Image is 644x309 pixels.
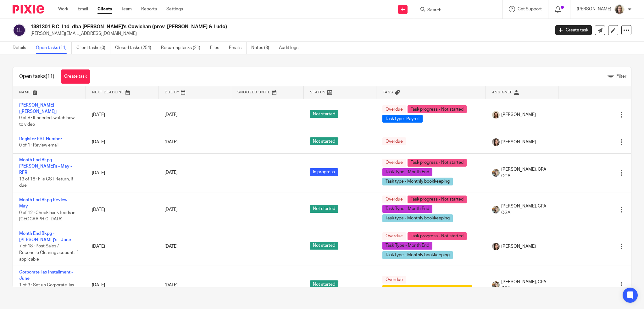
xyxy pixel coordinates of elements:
span: [DATE] [164,207,178,212]
a: Corporate Tax Installment - June [19,270,73,281]
span: [PERSON_NAME], CPA CGA [501,279,552,292]
a: Reports [141,6,157,12]
span: [PERSON_NAME] [501,243,536,250]
img: Danielle%20photo.jpg [492,243,500,250]
a: Notes (3) [251,42,274,54]
span: 1 of 3 · Set up Corporate Tax Installment in Plooto or PayEdge [19,283,74,300]
span: 0 of 12 · Check bank feeds in [GEOGRAPHIC_DATA] [19,211,75,222]
span: Task type -Payroll [382,115,423,123]
a: Recurring tasks (21) [161,42,205,54]
span: Task Type - Month End [382,168,432,176]
span: Task progress - Not started [408,232,467,240]
span: Task type - Monthly bookkeeping [382,214,453,222]
span: 7 of 18 · Post Sales / Reconcile Clearing account, if applicable [19,244,78,262]
td: [DATE] [86,99,158,131]
td: [DATE] [86,131,158,153]
span: [PERSON_NAME] [501,139,536,145]
span: 0 of 1 · Review email [19,143,58,148]
span: Task Type - Month End [382,242,432,250]
td: [DATE] [86,153,158,192]
a: Details [13,42,31,54]
span: Overdue [382,196,406,203]
span: [DATE] [164,171,178,175]
span: (11) [46,74,54,79]
span: Status [310,91,326,94]
span: Overdue [382,137,406,145]
a: Client tasks (0) [76,42,110,54]
a: Open tasks (11) [36,42,72,54]
a: Month End Bkpg Review - May [19,198,70,208]
a: Team [121,6,132,12]
span: Not started [310,137,338,145]
span: Not started [310,205,338,213]
td: [DATE] [86,227,158,266]
span: Task Type - Month End [382,205,432,213]
span: [DATE] [164,283,178,287]
span: Task progress - Not started [408,159,467,167]
a: Closed tasks (254) [115,42,156,54]
span: Task type - Monthly bookkeeping [382,178,453,185]
img: Morgan.JPG [492,111,500,119]
span: Task progress - Not started [408,105,467,113]
span: [PERSON_NAME] [501,112,536,118]
span: Overdue [382,159,406,167]
span: [PERSON_NAME], CPA CGA [501,203,552,216]
a: Month End Bkpg - [PERSON_NAME]'s - May - RFR [19,158,72,175]
img: Pixie [13,5,44,14]
h2: 1381301 B.C. Ltd. dba [PERSON_NAME]'s Cowichan (prev. [PERSON_NAME] & Ludo) [31,24,443,30]
span: [DATE] [164,113,178,117]
h1: Open tasks [19,73,54,80]
a: Register PST Number [19,137,62,141]
span: Task type - Monthly bookkeeping [382,251,453,259]
a: Month End Bkpg - [PERSON_NAME]'s - June [19,231,71,242]
input: Search [427,8,483,13]
span: Not started [310,242,338,250]
span: [DATE] [164,244,178,249]
span: Snoozed Until [237,91,270,94]
a: Create task [61,69,90,84]
td: [DATE] [86,266,158,305]
img: Chrissy%20McGale%20Bio%20Pic%201.jpg [492,169,500,177]
a: Email [78,6,88,12]
span: Overdue [382,232,406,240]
span: Tags [383,91,393,94]
span: Overdue [382,105,406,113]
a: Work [58,6,68,12]
img: Danielle%20photo.jpg [492,138,500,146]
span: Not started [310,280,338,288]
span: [PERSON_NAME], CPA CGA [501,166,552,179]
span: 13 of 18 · File GST Return, if due [19,177,73,188]
a: [PERSON_NAME] [[PERSON_NAME]] [19,103,57,114]
span: [DATE] [164,140,178,144]
a: Files [210,42,224,54]
img: Chrissy%20McGale%20Bio%20Pic%201.jpg [492,281,500,289]
span: Get Support [518,7,542,11]
img: Chrissy%20McGale%20Bio%20Pic%201.jpg [492,206,500,213]
span: In progress [310,168,338,176]
span: Not started [310,110,338,118]
img: svg%3E [13,24,26,37]
a: Emails [229,42,247,54]
p: [PERSON_NAME] [577,6,611,12]
span: Task progress - Not started [408,196,467,203]
a: Audit logs [279,42,303,54]
span: Overdue [382,276,406,284]
span: Filter [616,74,626,79]
span: Task progress - Waiting for client response [382,285,472,293]
p: [PERSON_NAME][EMAIL_ADDRESS][DOMAIN_NAME] [31,30,546,37]
a: Settings [166,6,183,12]
a: Create task [555,25,592,35]
td: [DATE] [86,192,158,227]
span: 0 of 8 · If needed, watch how-to video [19,116,76,127]
a: Clients [97,6,112,12]
img: IMG_7896.JPG [614,4,625,14]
